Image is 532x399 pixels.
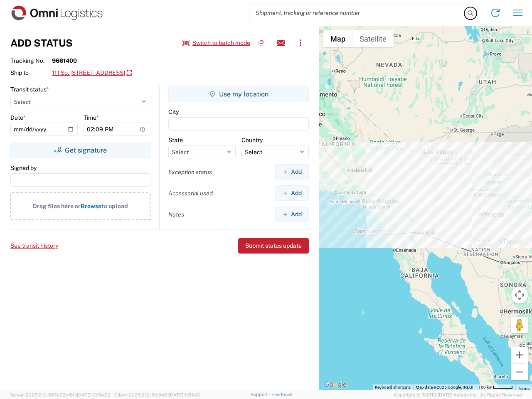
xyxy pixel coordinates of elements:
a: 111 So. [STREET_ADDRESS] [52,66,132,80]
span: to upload [101,203,128,209]
label: Accessorial used [168,190,213,197]
button: Add [275,185,309,201]
span: Map data ©2025 Google, INEGI [416,385,473,389]
label: Signed by [10,164,37,172]
a: Support [251,392,271,397]
button: Drag Pegman onto the map to open Street View [511,317,528,333]
label: Date [10,114,26,121]
a: Feedback [271,392,293,397]
span: Ship to [10,69,52,76]
button: Use my location [168,86,309,102]
button: Show satellite imagery [352,30,394,47]
span: Tracking No. [10,57,52,64]
button: Map Scale: 100 km per 45 pixels [476,384,515,390]
button: Add [275,164,309,180]
input: Shipment, tracking or reference number [249,5,465,21]
span: 100 km [478,385,493,389]
span: Client: 2025.21.0-f0c8481 [114,392,200,397]
button: Add [275,207,309,222]
a: Terms [518,386,530,391]
a: Open this area in Google Maps (opens a new window) [321,379,349,390]
span: Browse [81,203,101,209]
span: Drag files here or [33,203,81,209]
span: [DATE] 10:54:32 [77,392,111,397]
strong: 9661400 [52,57,77,64]
span: Server: 2025.21.0-667a72bf6fa [10,392,111,397]
label: Time [84,114,99,121]
label: Transit status [10,86,49,93]
button: Submit status update [238,238,309,254]
img: Google [321,379,349,390]
label: State [168,136,183,144]
label: Country [241,136,263,144]
button: Get signature [10,142,150,158]
span: [DATE] 11:51:43 [169,392,200,397]
button: Zoom out [511,364,528,380]
button: Switch to batch mode [182,36,250,50]
span: Copyright © [DATE]-[DATE] Agistix Inc., All Rights Reserved [394,391,522,399]
button: Map camera controls [511,287,528,303]
button: See transit history [10,239,58,253]
label: Notes [168,211,184,218]
label: City [168,108,179,116]
button: Keyboard shortcuts [375,384,411,390]
button: Show street map [323,30,352,47]
label: Exception status [168,168,212,176]
button: Zoom in [511,347,528,363]
h3: Add Status [10,37,73,49]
